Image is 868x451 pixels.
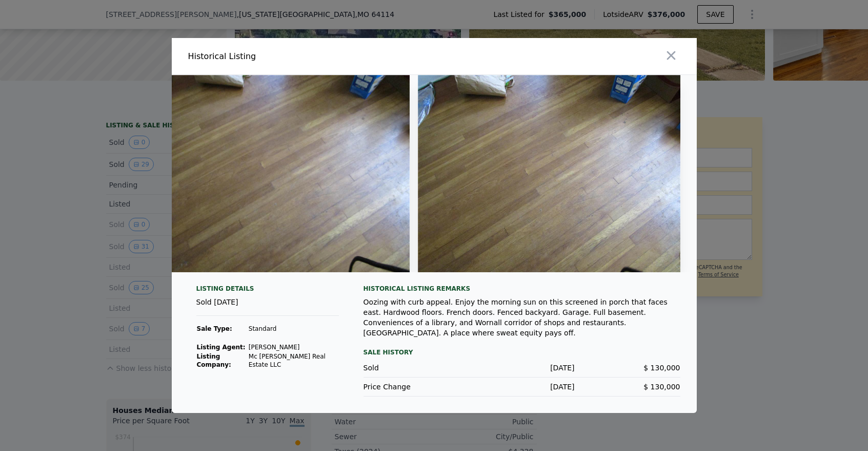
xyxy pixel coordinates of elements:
span: $ 130,000 [643,364,680,372]
strong: Sale Type: [197,325,232,332]
span: $ 130,000 [643,383,680,391]
div: Sale History [364,346,680,359]
div: Listing Details [196,285,339,297]
td: Standard [248,324,339,333]
div: Price Change [364,382,469,392]
div: Oozing with curb appeal. Enjoy the morning sun on this screened in porch that faces east. Hardwoo... [364,297,680,338]
div: [DATE] [469,363,575,373]
div: Historical Listing [188,50,430,63]
td: [PERSON_NAME] [248,343,339,352]
div: Sold [DATE] [196,297,339,316]
div: Historical Listing remarks [364,285,680,293]
strong: Listing Agent: [197,344,246,351]
img: Property Img [418,75,680,272]
strong: Listing Company: [197,353,231,368]
td: Mc [PERSON_NAME] Real Estate LLC [248,352,339,369]
img: Property Img [147,75,410,272]
div: Sold [364,363,469,373]
div: [DATE] [469,382,575,392]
